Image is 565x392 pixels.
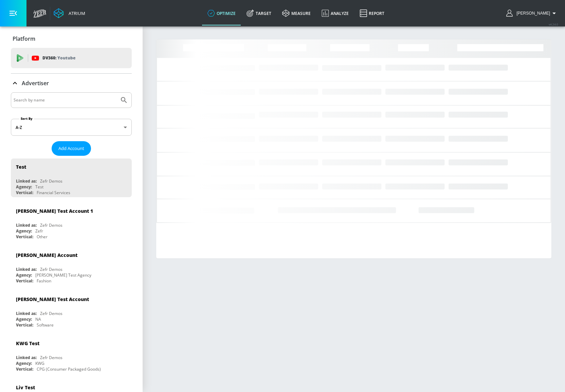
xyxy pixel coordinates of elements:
div: Fashion [37,278,51,284]
div: Linked as: [16,222,37,228]
span: login as: justin.nim@zefr.com [514,11,550,16]
div: Zefr Demos [40,311,62,316]
button: [PERSON_NAME] [506,9,558,17]
div: Agency: [16,184,32,190]
div: Test [35,184,43,190]
p: DV360: [42,54,75,62]
label: Sort By [19,116,34,121]
div: [PERSON_NAME] Test Agency [35,272,91,278]
div: CPG (Consumer Packaged Goods) [37,366,101,372]
div: Software [37,322,54,328]
div: KWG [35,360,44,366]
div: Vertical: [16,190,33,195]
div: Zefr Demos [40,178,62,184]
div: KWG TestLinked as:Zefr DemosAgency:KWGVertical:CPG (Consumer Packaged Goods) [11,335,132,374]
div: Linked as: [16,178,37,184]
div: Vertical: [16,234,33,240]
span: v 4.24.0 [549,22,558,26]
div: [PERSON_NAME] Account [16,252,77,258]
div: Platform [11,29,132,48]
div: NA [35,316,41,322]
div: Atrium [66,10,85,16]
div: [PERSON_NAME] Test Account 1Linked as:Zefr DemosAgency:ZefrVertical:Other [11,203,132,241]
input: Search by name [14,96,116,105]
div: Linked as: [16,266,37,272]
div: Vertical: [16,322,33,328]
a: optimize [202,1,241,25]
span: Add Account [58,145,84,152]
div: Zefr Demos [40,355,62,360]
p: Platform [13,35,35,42]
div: Agency: [16,360,32,366]
div: KWG Test [16,340,39,347]
div: Zefr Demos [40,266,62,272]
div: Zefr [35,228,43,234]
p: Advertiser [22,79,49,87]
p: Youtube [57,54,75,61]
div: Test [16,164,26,170]
div: Zefr Demos [40,222,62,228]
a: measure [277,1,316,25]
div: Advertiser [11,74,132,93]
div: DV360: Youtube [11,48,132,68]
button: Add Account [52,141,91,156]
div: Vertical: [16,366,33,372]
div: Linked as: [16,311,37,316]
div: Vertical: [16,278,33,284]
a: Report [354,1,390,25]
div: Agency: [16,316,32,322]
div: [PERSON_NAME] Test Account [16,296,89,302]
a: Target [241,1,277,25]
div: Liv Test [16,384,35,391]
div: TestLinked as:Zefr DemosAgency:TestVertical:Financial Services [11,158,132,197]
div: Linked as: [16,355,37,360]
div: Other [37,234,48,240]
div: [PERSON_NAME] AccountLinked as:Zefr DemosAgency:[PERSON_NAME] Test AgencyVertical:Fashion [11,247,132,285]
div: [PERSON_NAME] Test AccountLinked as:Zefr DemosAgency:NAVertical:Software [11,291,132,330]
a: Atrium [54,8,85,18]
div: A-Z [11,119,132,136]
div: [PERSON_NAME] Test Account 1 [16,208,93,214]
div: Agency: [16,272,32,278]
div: Agency: [16,228,32,234]
div: Financial Services [37,190,70,195]
a: Analyze [316,1,354,25]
